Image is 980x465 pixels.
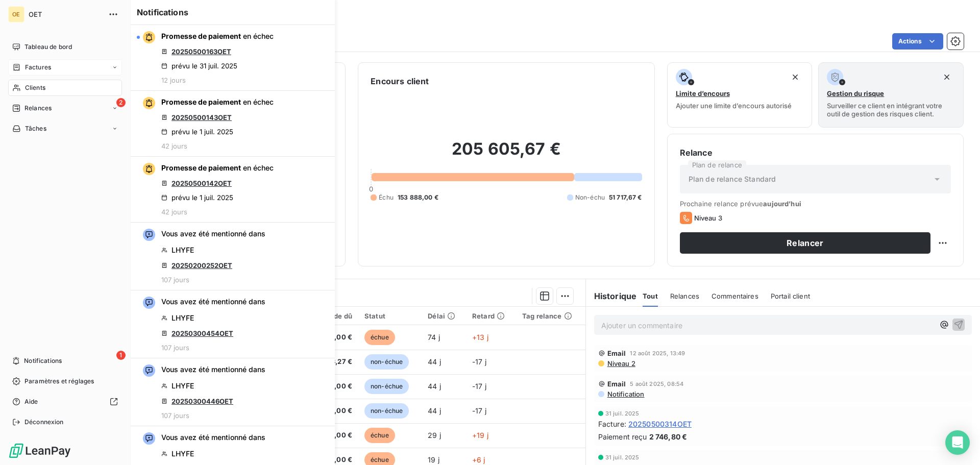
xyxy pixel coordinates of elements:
span: Niveau 3 [694,214,722,222]
span: 1 [116,351,126,360]
span: 12 jours [161,76,186,84]
span: 5 août 2025, 08:54 [630,381,683,387]
span: 153 888,00 € [398,193,438,202]
span: 107 jours [161,344,189,352]
span: LHYFE [171,381,194,391]
span: OET [29,10,102,18]
span: Limite d’encours [676,89,730,97]
h2: 205 605,67 € [371,139,642,169]
span: non-échue [364,379,409,394]
div: Tag relance [522,312,579,320]
a: 20250200252OET [171,261,232,270]
div: Statut [364,312,415,320]
span: Notifications [24,356,62,365]
span: Commentaires [712,292,758,300]
span: 19 j [428,455,439,464]
a: 20250500143OET [171,113,232,121]
img: Logo LeanPay [8,443,71,459]
span: en échec [243,97,274,106]
span: Promesse de paiement [161,163,241,172]
span: Gestion du risque [827,89,884,97]
span: -17 j [472,406,486,415]
span: Ajouter une limite d’encours autorisé [676,102,792,110]
a: Factures [8,59,122,76]
span: aujourd’hui [763,200,801,208]
span: +6 j [472,455,485,464]
span: Non-échu [575,193,605,202]
span: Surveiller ce client en intégrant votre outil de gestion des risques client. [827,102,955,118]
span: Factures [25,63,51,72]
button: Limite d’encoursAjouter une limite d’encours autorisé [667,62,813,128]
button: Gestion du risqueSurveiller ce client en intégrant votre outil de gestion des risques client. [818,62,964,128]
div: OE [8,6,24,22]
a: Clients [8,80,122,96]
span: 2 [116,98,126,107]
span: Prochaine relance prévue [680,200,951,208]
a: 2Relances [8,100,122,116]
span: en échec [243,32,274,40]
h6: Relance [680,146,951,159]
span: Portail client [771,292,810,300]
button: Relancer [680,232,930,254]
span: 42 jours [161,208,187,216]
span: 44 j [428,406,441,415]
span: échue [364,428,395,443]
span: 44 j [428,382,441,390]
span: LHYFE [171,313,194,323]
span: LHYFE [171,245,194,255]
a: 20250300446OET [171,397,233,405]
span: Tâches [25,124,46,133]
span: Vous avez été mentionné dans [161,297,265,307]
span: LHYFE [171,449,194,459]
span: Paiement reçu [598,431,647,442]
span: Déconnexion [24,418,64,427]
h6: Notifications [137,6,329,18]
span: -17 j [472,357,486,366]
span: 42 jours [161,142,187,150]
span: 107 jours [161,276,189,284]
span: Niveau 2 [606,359,635,368]
span: -17 j [472,382,486,390]
span: Plan de relance Standard [689,174,776,184]
span: Email [607,349,626,357]
span: Tableau de bord [24,42,72,52]
span: 44 j [428,357,441,366]
span: +19 j [472,431,488,439]
span: 107 jours [161,411,189,420]
button: Vous avez été mentionné dansLHYFE20250300454OET107 jours [131,290,335,358]
span: 51 717,67 € [609,193,642,202]
button: Vous avez été mentionné dansLHYFE20250200252OET107 jours [131,223,335,290]
span: Relances [670,292,699,300]
span: 20250500314OET [628,419,692,429]
h6: Encours client [371,75,429,87]
a: Paramètres et réglages [8,373,122,389]
span: Vous avez été mentionné dans [161,432,265,443]
span: Échu [379,193,394,202]
span: non-échue [364,354,409,370]
span: non-échue [364,403,409,419]
span: échue [364,330,395,345]
a: Aide [8,394,122,410]
span: Vous avez été mentionné dans [161,364,265,375]
span: Aide [24,397,38,406]
a: Tableau de bord [8,39,122,55]
a: 20250500142OET [171,179,232,187]
span: +13 j [472,333,488,341]
button: Vous avez été mentionné dansLHYFE20250300446OET107 jours [131,358,335,426]
span: Vous avez été mentionné dans [161,229,265,239]
div: prévu le 1 juil. 2025 [161,128,233,136]
div: prévu le 31 juil. 2025 [161,62,237,70]
button: Promesse de paiement en échec20250500163OETprévu le 31 juil. 202512 jours [131,25,335,91]
span: 2 746,80 € [649,431,688,442]
span: 31 juil. 2025 [605,410,640,417]
h6: Historique [586,290,637,302]
span: 12 août 2025, 13:49 [630,350,685,356]
a: 20250300454OET [171,329,233,337]
button: Promesse de paiement en échec20250500143OETprévu le 1 juil. 202542 jours [131,91,335,157]
div: prévu le 1 juil. 2025 [161,193,233,202]
a: 20250500163OET [171,47,231,56]
div: Open Intercom Messenger [945,430,970,455]
span: Paramètres et réglages [24,377,94,386]
span: Clients [25,83,45,92]
span: 29 j [428,431,441,439]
